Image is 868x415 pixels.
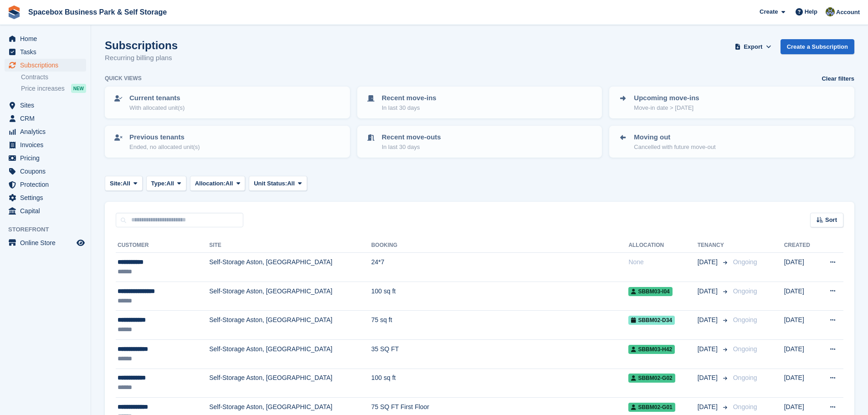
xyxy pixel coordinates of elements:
[110,179,123,188] span: Site:
[5,138,86,151] a: menu
[20,138,75,151] span: Invoices
[744,42,762,51] span: Export
[784,253,818,282] td: [DATE]
[733,316,757,323] span: Ongoing
[20,165,75,178] span: Coupons
[371,369,629,398] td: 100 sq ft
[836,8,860,17] span: Account
[7,5,21,19] img: stora-icon-8386f47178a22dfd0bd8f6a31ec36ba5ce8667c1dd55bd0f319d3a0aa187defe.svg
[784,339,818,369] td: [DATE]
[805,7,817,16] span: Help
[825,215,837,225] span: Sort
[20,59,75,72] span: Subscriptions
[105,53,178,63] p: Recurring billing plans
[209,339,371,369] td: Self-Storage Aston, [GEOGRAPHIC_DATA]
[698,315,719,325] span: [DATE]
[784,311,818,340] td: [DATE]
[358,87,601,118] a: Recent move-ins In last 30 days
[5,205,86,217] a: menu
[610,127,853,157] a: Moving out Cancelled with future move-out
[634,143,715,152] p: Cancelled with future move-out
[733,374,757,381] span: Ongoing
[371,339,629,369] td: 35 SQ FT
[106,127,349,157] a: Previous tenants Ended, no allocated unit(s)
[628,374,675,383] span: SBBM02-G02
[733,345,757,353] span: Ongoing
[698,287,719,296] span: [DATE]
[5,112,86,125] a: menu
[628,345,675,354] span: SBBM03-H42
[5,236,86,249] a: menu
[784,369,818,398] td: [DATE]
[382,93,437,103] p: Recent move-ins
[209,311,371,340] td: Self-Storage Aston, [GEOGRAPHIC_DATA]
[75,237,86,248] a: Preview store
[20,32,75,45] span: Home
[5,99,86,112] a: menu
[5,152,86,164] a: menu
[733,287,757,295] span: Ongoing
[760,7,778,16] span: Create
[209,282,371,311] td: Self-Storage Aston, [GEOGRAPHIC_DATA]
[698,238,729,253] th: Tenancy
[209,238,371,253] th: Site
[129,143,200,152] p: Ended, no allocated unit(s)
[20,112,75,125] span: CRM
[628,316,675,325] span: SBBM02-D34
[20,152,75,164] span: Pricing
[784,282,818,311] td: [DATE]
[129,103,185,113] p: With allocated unit(s)
[105,176,143,191] button: Site: All
[382,143,441,152] p: In last 30 days
[826,7,835,16] img: sahil
[628,403,675,412] span: SBBM02-G01
[382,103,437,113] p: In last 30 days
[634,103,699,113] p: Move-in date > [DATE]
[371,282,629,311] td: 100 sq ft
[254,179,287,188] span: Unit Status:
[20,99,75,112] span: Sites
[20,205,75,217] span: Capital
[5,46,86,58] a: menu
[698,402,719,412] span: [DATE]
[209,369,371,398] td: Self-Storage Aston, [GEOGRAPHIC_DATA]
[634,132,715,143] p: Moving out
[371,311,629,340] td: 75 sq ft
[20,178,75,191] span: Protection
[166,179,174,188] span: All
[358,127,601,157] a: Recent move-outs In last 30 days
[5,165,86,178] a: menu
[129,93,185,103] p: Current tenants
[209,253,371,282] td: Self-Storage Aston, [GEOGRAPHIC_DATA]
[610,87,853,118] a: Upcoming move-ins Move-in date > [DATE]
[628,238,697,253] th: Allocation
[190,176,246,191] button: Allocation: All
[20,46,75,58] span: Tasks
[784,238,818,253] th: Created
[5,191,86,204] a: menu
[628,287,672,296] span: SBBM03-I04
[5,32,86,45] a: menu
[628,257,697,267] div: None
[226,179,233,188] span: All
[634,93,699,103] p: Upcoming move-ins
[146,176,186,191] button: Type: All
[698,373,719,383] span: [DATE]
[20,191,75,204] span: Settings
[151,179,167,188] span: Type:
[8,225,91,234] span: Storefront
[371,238,629,253] th: Booking
[21,83,86,93] a: Price increases NEW
[698,344,719,354] span: [DATE]
[195,179,226,188] span: Allocation:
[129,132,200,143] p: Previous tenants
[733,403,757,410] span: Ongoing
[822,74,854,83] a: Clear filters
[71,84,86,93] div: NEW
[5,59,86,72] a: menu
[116,238,209,253] th: Customer
[105,39,178,51] h1: Subscriptions
[106,87,349,118] a: Current tenants With allocated unit(s)
[21,84,65,93] span: Price increases
[21,73,86,82] a: Contracts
